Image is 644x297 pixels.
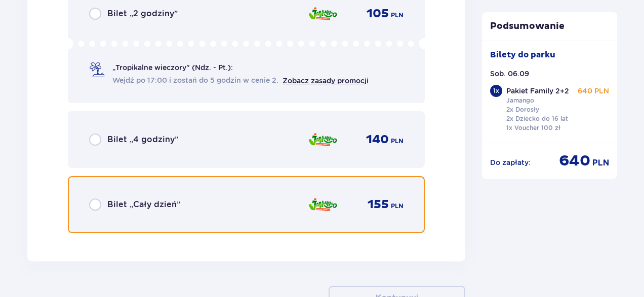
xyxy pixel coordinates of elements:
[112,62,233,73] p: „Tropikalne wieczory" (Ndz. - Pt.):
[506,86,569,96] p: Pakiet Family 2+2
[578,86,609,96] p: 640 PLN
[490,69,529,79] p: Sob. 06.09
[592,157,609,169] p: PLN
[367,6,389,21] p: 105
[283,77,369,85] a: Zobacz zasady promocji
[506,105,568,133] p: 2x Dorosły 2x Dziecko do 16 lat 1x Voucher 100 zł
[308,3,338,24] img: zone logo
[490,157,531,168] p: Do zapłaty :
[482,20,618,32] p: Podsumowanie
[391,202,404,211] p: PLN
[391,137,404,146] p: PLN
[107,8,178,19] p: Bilet „2 godziny”
[107,134,178,145] p: Bilet „4 godziny”
[391,11,404,20] p: PLN
[308,194,338,215] img: zone logo
[308,129,338,150] img: zone logo
[112,75,278,85] span: Wejdź po 17:00 i zostań do 5 godzin w cenie 2.
[368,197,389,212] p: 155
[490,85,502,97] div: 1 x
[506,96,534,105] p: Jamango
[559,151,590,171] p: 640
[107,199,180,210] p: Bilet „Cały dzień”
[366,132,389,147] p: 140
[490,49,555,60] p: Bilety do parku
